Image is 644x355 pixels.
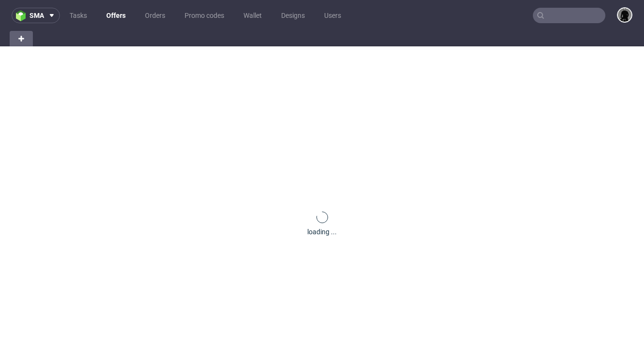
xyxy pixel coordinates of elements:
[139,8,171,23] a: Orders
[12,8,60,23] button: sma
[179,8,230,23] a: Promo codes
[318,8,347,23] a: Users
[64,8,93,23] a: Tasks
[238,8,268,23] a: Wallet
[16,10,29,21] img: logo
[275,8,311,23] a: Designs
[618,8,631,22] img: Dawid Urbanowicz
[29,12,44,19] span: sma
[100,8,131,23] a: Offers
[307,227,337,237] div: loading ...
